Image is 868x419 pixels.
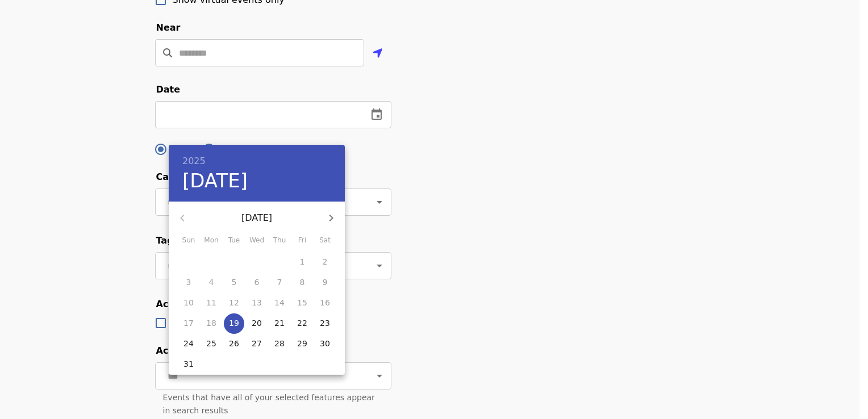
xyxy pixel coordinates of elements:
button: [DATE] [182,169,248,193]
p: 25 [206,338,216,349]
span: Thu [269,235,290,246]
button: 23 [315,313,335,334]
p: 19 [229,317,239,329]
p: 26 [229,338,239,349]
p: 28 [274,338,285,349]
p: 30 [320,338,330,349]
span: Sat [315,235,335,246]
p: 23 [320,317,330,329]
p: 27 [252,338,262,349]
p: 21 [274,317,285,329]
button: 30 [315,334,335,354]
p: [DATE] [196,211,318,225]
button: 24 [178,334,199,354]
button: 31 [178,354,199,375]
p: 24 [183,338,194,349]
span: Tue [224,235,244,246]
p: 29 [297,338,307,349]
button: 19 [224,313,244,334]
button: 2025 [182,153,206,169]
button: 29 [292,334,312,354]
p: 20 [252,317,262,329]
button: 20 [247,313,267,334]
button: 28 [269,334,290,354]
button: 25 [201,334,222,354]
p: 22 [297,317,307,329]
button: 22 [292,313,312,334]
button: 26 [224,334,244,354]
span: Fri [292,235,312,246]
span: Sun [178,235,199,246]
span: Mon [201,235,222,246]
button: 27 [247,334,267,354]
span: Wed [247,235,267,246]
button: 21 [269,313,290,334]
p: 31 [183,358,194,370]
